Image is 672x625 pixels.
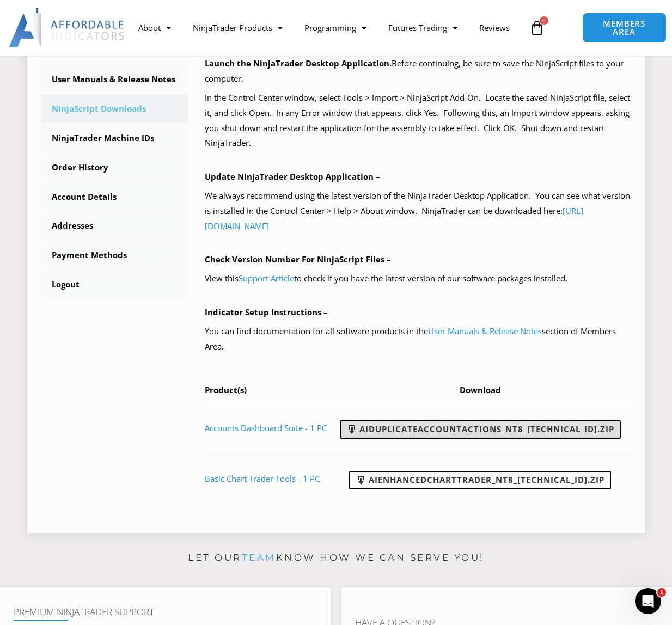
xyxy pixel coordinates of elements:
[340,420,621,439] a: AIDuplicateAccountActions_NT8_[TECHNICAL_ID].zip
[41,124,188,152] a: NinjaTrader Machine IDs
[594,20,655,36] span: MEMBERS AREA
[41,271,188,299] a: Logout
[9,8,126,47] img: LogoAI | Affordable Indicators – NinjaTrader
[377,15,468,40] a: Futures Trading
[14,606,317,617] h4: Premium NinjaTrader Support
[127,15,182,40] a: About
[41,212,188,240] a: Addresses
[460,384,501,395] span: Download
[239,273,294,284] a: Support Article
[540,16,548,25] span: 0
[205,188,631,234] p: We always recommend using the latest version of the NinjaTrader Desktop Application. You can see ...
[205,205,583,231] a: [URL][DOMAIN_NAME]
[205,56,631,87] p: Before continuing, be sure to save the NinjaScript files to your computer.
[205,171,380,182] b: Update NinjaTrader Desktop Application –
[242,552,276,563] a: team
[513,12,561,44] a: 0
[205,422,327,433] a: Accounts Dashboard Suite - 1 PC
[182,15,294,40] a: NinjaTrader Products
[205,90,631,151] p: In the Control Center window, select Tools > Import > NinjaScript Add-On. Locate the saved NinjaS...
[127,15,524,40] nav: Menu
[41,95,188,123] a: NinjaScript Downloads
[41,65,188,94] a: User Manuals & Release Notes
[205,58,392,69] b: Launch the NinjaTrader Desktop Application.
[205,473,320,484] a: Basic Chart Trader Tools - 1 PC
[41,183,188,211] a: Account Details
[41,36,188,299] nav: Account pages
[205,324,631,354] p: You can find documentation for all software products in the section of Members Area.
[205,254,391,265] b: Check Version Number For NinjaScript Files –
[428,326,542,336] a: User Manuals & Release Notes
[205,384,247,395] span: Product(s)
[635,588,661,614] iframe: Intercom live chat
[294,15,377,40] a: Programming
[41,154,188,182] a: Order History
[205,271,631,286] p: View this to check if you have the latest version of our software packages installed.
[582,13,667,43] a: MEMBERS AREA
[468,15,521,40] a: Reviews
[349,471,611,489] a: AIEnhancedChartTrader_NT8_[TECHNICAL_ID].zip
[657,588,666,597] span: 1
[205,307,328,317] b: Indicator Setup Instructions –
[41,241,188,269] a: Payment Methods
